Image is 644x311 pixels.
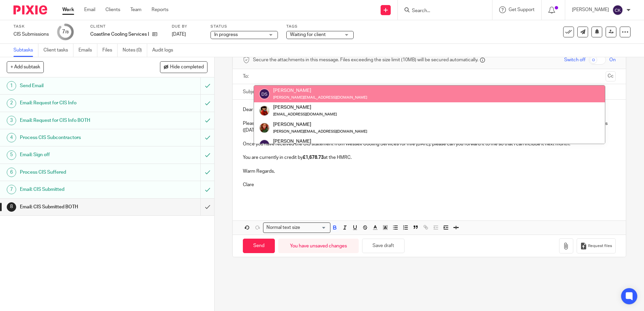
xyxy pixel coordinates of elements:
[211,24,278,29] label: Status
[612,5,623,15] img: svg%3E
[214,32,238,37] span: In progress
[588,243,612,249] span: Request files
[243,154,615,161] p: You are currently in credit by at the HMRC.
[20,98,136,108] h1: Email: Request for CIS Info
[606,71,616,81] button: Cc
[509,7,535,12] span: Get Support
[13,31,49,38] div: CIS Submissions
[13,24,49,29] label: Task
[90,31,149,38] p: Coastline Cooling Services Ltd
[273,121,367,128] div: [PERSON_NAME]
[273,138,367,145] div: [PERSON_NAME]
[302,224,326,231] input: Search for option
[303,155,324,160] strong: £1,678.73
[243,89,260,95] label: Subject:
[20,115,136,126] h1: Email: Request for CIS Info BOTH
[609,57,616,63] span: On
[20,167,136,177] h1: Process CIS Suffered
[263,222,330,233] div: Search for option
[278,239,359,253] div: You have unsaved changes
[62,6,74,13] a: Work
[243,113,615,134] p: Please take this as confirmation that we have reclaimed CIS suffered for you by [PERSON_NAME] ([D...
[7,185,16,194] div: 7
[170,65,204,70] span: Hide completed
[259,89,270,99] img: svg%3E
[7,202,16,212] div: 8
[20,81,136,91] h1: Send Email
[243,141,615,147] p: Once you have received the CIS statement from Wessex Cooling Services for m/e [DATE], please can ...
[362,239,405,253] button: Save draft
[243,106,615,113] p: Dear [PERSON_NAME],
[62,28,69,36] div: 7
[564,57,585,63] span: Switch off
[273,130,367,133] small: [PERSON_NAME][EMAIL_ADDRESS][DOMAIN_NAME]
[160,61,207,73] button: Hide completed
[20,133,136,143] h1: Process CIS Subcontractors
[7,150,16,160] div: 5
[20,202,136,212] h1: Email: CIS Submitted BOTH
[290,32,326,37] span: Waiting for client
[130,6,141,13] a: Team
[243,73,250,80] label: To:
[7,116,16,125] div: 3
[577,238,616,253] button: Request files
[259,105,270,116] img: Phil%20Baby%20pictures%20(3).JPG
[13,5,47,14] img: Pixie
[243,239,275,253] input: Send
[152,44,178,57] a: Audit logs
[20,150,136,160] h1: Email: Sign off
[243,181,615,188] p: Clare
[20,184,136,195] h1: Email: CIS Submitted
[259,123,270,133] img: sallycropped.JPG
[172,24,202,29] label: Due by
[286,24,354,29] label: Tags
[7,61,44,73] button: + Add subtask
[265,224,301,231] span: Normal text size
[273,112,337,116] small: [EMAIL_ADDRESS][DOMAIN_NAME]
[259,139,270,150] img: svg%3E
[411,8,472,14] input: Search
[253,57,478,63] span: Secure the attachments in this message. Files exceeding the size limit (10MB) will be secured aut...
[65,30,69,34] small: /8
[273,104,337,111] div: [PERSON_NAME]
[7,133,16,142] div: 4
[13,44,38,57] a: Subtasks
[102,44,118,57] a: Files
[90,24,163,29] label: Client
[7,81,16,91] div: 1
[43,44,73,57] a: Client tasks
[84,6,95,13] a: Email
[572,6,609,13] p: [PERSON_NAME]
[7,168,16,177] div: 6
[7,99,16,108] div: 2
[273,96,367,99] small: [PERSON_NAME][EMAIL_ADDRESS][DOMAIN_NAME]
[243,168,615,175] p: Warm Regards,
[152,6,168,13] a: Reports
[273,87,367,94] div: [PERSON_NAME]
[123,44,147,57] a: Notes (0)
[172,32,186,37] span: [DATE]
[78,44,97,57] a: Emails
[105,6,120,13] a: Clients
